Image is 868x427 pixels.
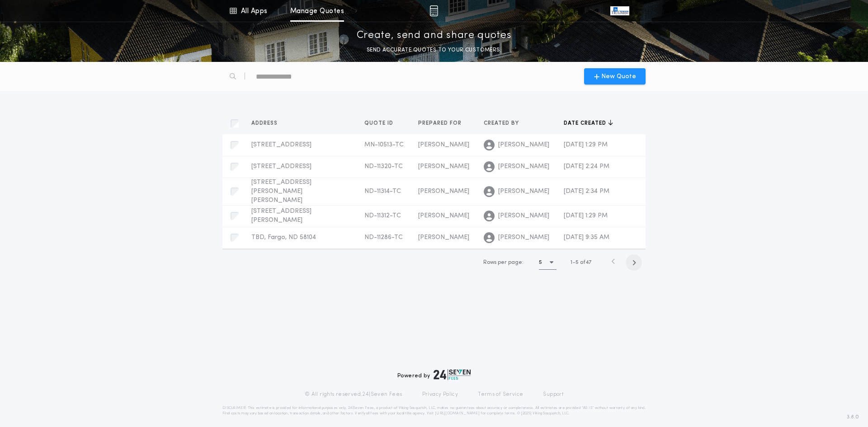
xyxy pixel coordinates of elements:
[564,119,613,128] button: Date created
[498,141,549,150] span: [PERSON_NAME]
[498,211,549,221] span: [PERSON_NAME]
[434,369,471,380] img: logo
[418,212,469,219] span: [PERSON_NAME]
[539,258,542,267] h1: 5
[418,188,469,195] span: [PERSON_NAME]
[484,119,526,128] button: Created by
[357,28,512,43] p: Create, send and share quotes
[584,68,646,84] button: New Quote
[483,260,524,265] span: Rows per page:
[429,5,438,16] img: img
[364,119,400,128] button: Quote ID
[397,369,471,380] div: Powered by
[418,163,469,170] span: [PERSON_NAME]
[498,162,549,171] span: [PERSON_NAME]
[610,6,629,15] img: vs-icon
[539,255,557,270] button: 5
[580,258,591,267] span: of 47
[564,163,609,170] span: [DATE] 2:24 PM
[498,187,549,196] span: [PERSON_NAME]
[564,212,608,219] span: [DATE] 1:29 PM
[601,72,636,81] span: New Quote
[364,141,404,148] span: MN-10513-TC
[251,141,311,148] span: [STREET_ADDRESS]
[484,120,521,127] span: Created by
[251,119,284,128] button: Address
[564,120,608,127] span: Date created
[422,391,458,398] a: Privacy Policy
[305,391,402,398] p: © All rights reserved. 24|Seven Fees
[418,120,463,127] span: Prepared for
[251,179,311,204] span: [STREET_ADDRESS][PERSON_NAME][PERSON_NAME]
[364,120,395,127] span: Quote ID
[364,234,403,241] span: ND-11286-TC
[564,188,609,195] span: [DATE] 2:34 PM
[847,413,859,421] span: 3.8.0
[564,234,609,241] span: [DATE] 9:35 AM
[367,46,501,55] p: SEND ACCURATE QUOTES TO YOUR CUSTOMERS.
[251,163,311,170] span: [STREET_ADDRESS]
[222,405,646,416] p: DISCLAIMER: This estimate is provided for informational purposes only. 24|Seven Fees, a product o...
[364,163,403,170] span: ND-11320-TC
[418,141,469,148] span: [PERSON_NAME]
[251,120,279,127] span: Address
[435,412,480,415] a: [URL][DOMAIN_NAME]
[498,233,549,242] span: [PERSON_NAME]
[576,260,579,265] span: 5
[251,234,316,241] span: TBD, Fargo, ND 58104
[364,212,401,219] span: ND-11312-TC
[478,391,523,398] a: Terms of Service
[564,141,608,148] span: [DATE] 1:29 PM
[251,208,311,224] span: [STREET_ADDRESS][PERSON_NAME]
[571,260,572,265] span: 1
[543,391,563,398] a: Support
[418,234,469,241] span: [PERSON_NAME]
[364,188,401,195] span: ND-11314-TC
